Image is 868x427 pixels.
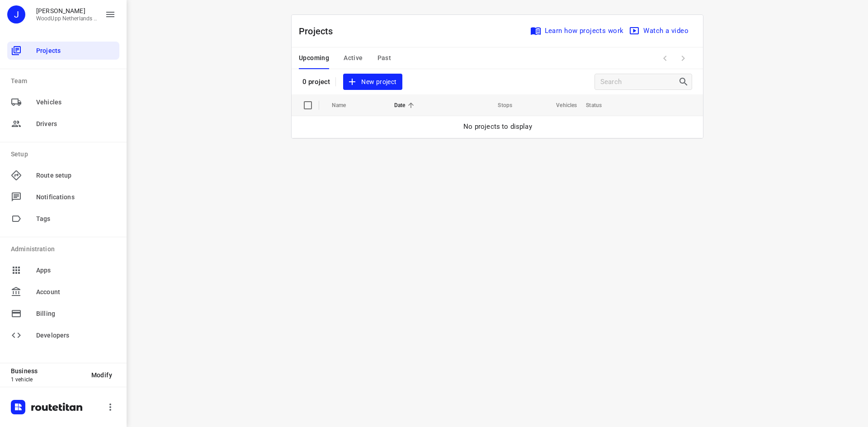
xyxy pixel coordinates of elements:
div: Projects [7,42,119,60]
span: Name [332,100,358,111]
div: Route setup [7,166,119,184]
span: Tags [36,214,116,224]
span: Notifications [36,192,116,202]
button: Modify [84,367,119,383]
span: Projects [36,46,116,56]
span: Developers [36,331,116,340]
span: Upcoming [299,52,329,64]
span: New project [349,76,396,88]
input: Search projects [600,75,678,89]
div: Tags [7,210,119,228]
p: Setup [11,150,119,159]
span: Apps [36,266,116,275]
div: Billing [7,305,119,323]
p: 0 project [302,78,330,86]
p: Business [11,367,84,375]
div: Account [7,283,119,301]
span: Past [377,52,392,64]
span: Billing [36,309,116,319]
div: Search [678,76,692,87]
p: Team [11,76,119,86]
p: Projects [299,24,340,38]
div: J [7,5,25,23]
span: Stops [486,100,512,111]
p: WoodUpp Netherlands B.V. [36,15,98,22]
p: Administration [11,244,119,254]
div: Apps [7,261,119,279]
div: Notifications [7,188,119,206]
span: Active [344,52,363,64]
div: Developers [7,326,119,344]
div: Drivers [7,115,119,133]
div: Vehicles [7,93,119,111]
span: Previous Page [656,49,674,67]
span: Status [586,100,613,111]
button: New project [343,74,402,90]
span: Account [36,287,116,297]
span: Vehicles [36,98,116,107]
span: Modify [91,371,112,379]
span: Vehicles [544,100,577,111]
span: Next Page [674,49,692,67]
span: Drivers [36,119,116,129]
p: 1 vehicle [11,376,84,383]
span: Route setup [36,171,116,180]
span: Date [394,100,417,111]
p: Jesper Elenbaas [36,7,98,14]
